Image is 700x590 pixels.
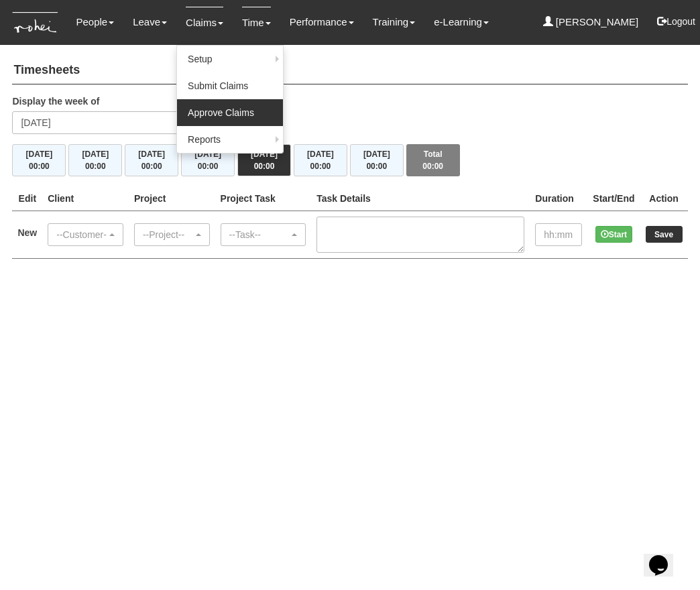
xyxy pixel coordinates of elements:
[198,162,219,171] span: 00:00
[406,144,460,176] button: Total00:00
[177,72,283,99] a: Submit Claims
[366,162,387,171] span: 00:00
[221,223,306,246] button: --Task--
[644,536,687,577] iframe: chat widget
[177,126,283,153] a: Reports
[640,186,688,211] th: Action
[125,144,178,176] button: [DATE]00:00
[237,144,291,176] button: [DATE]00:00
[68,144,122,176] button: [DATE]00:00
[76,7,114,38] a: People
[294,144,347,176] button: [DATE]00:00
[646,226,683,243] input: Save
[12,57,687,84] h4: Timesheets
[543,7,639,38] a: [PERSON_NAME]
[595,226,632,243] button: Start
[434,7,489,38] a: e-Learning
[129,186,215,211] th: Project
[29,162,50,171] span: 00:00
[535,223,582,246] input: hh:mm
[48,223,123,246] button: --Customer--
[133,7,167,38] a: Leave
[530,186,587,211] th: Duration
[12,144,687,176] div: Timesheet Week Summary
[177,46,283,72] a: Setup
[290,7,354,38] a: Performance
[373,7,416,38] a: Training
[311,186,530,211] th: Task Details
[587,186,640,211] th: Start/End
[181,144,235,176] button: [DATE]00:00
[422,162,443,171] span: 00:00
[42,186,129,211] th: Client
[12,186,42,211] th: Edit
[17,226,37,239] label: New
[85,162,106,171] span: 00:00
[12,95,99,108] label: Display the week of
[242,7,271,38] a: Time
[12,144,66,176] button: [DATE]00:00
[143,228,193,241] div: --Project--
[350,144,404,176] button: [DATE]00:00
[229,228,290,241] div: --Task--
[215,186,312,211] th: Project Task
[186,7,223,38] a: Claims
[141,162,162,171] span: 00:00
[254,162,275,171] span: 00:00
[177,99,283,126] a: Approve Claims
[56,228,107,241] div: --Customer--
[134,223,210,246] button: --Project--
[310,162,331,171] span: 00:00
